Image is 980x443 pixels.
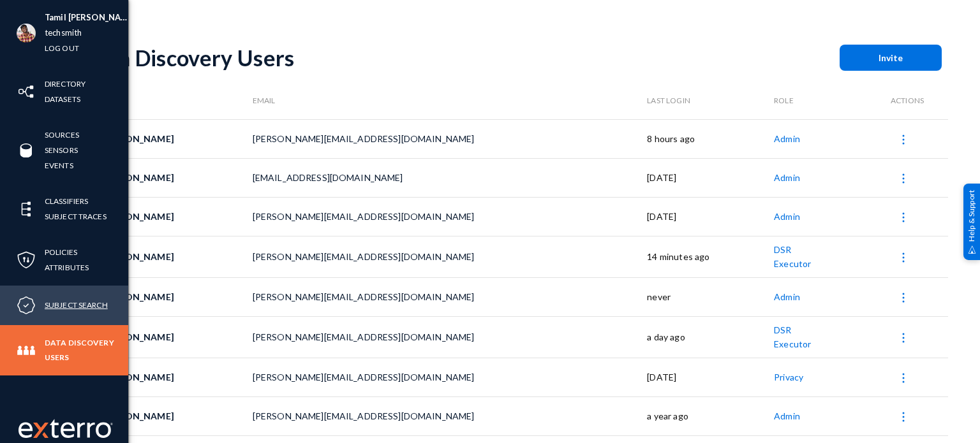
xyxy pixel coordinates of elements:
span: a day ago [647,331,685,342]
span: [PERSON_NAME] [100,211,174,222]
img: icon-more.svg [897,172,910,185]
img: exterro-work-mark.svg [19,419,113,438]
img: icon-more.svg [897,211,910,224]
span: Admin [774,171,826,185]
span: [PERSON_NAME] [100,410,174,421]
span: [PERSON_NAME] [100,291,174,302]
img: icon-more.svg [897,251,910,264]
img: icon-compliance.svg [17,296,36,315]
span: [PERSON_NAME][EMAIL_ADDRESS][DOMAIN_NAME] [253,372,475,382]
a: Events [45,158,73,173]
span: [EMAIL_ADDRESS][DOMAIN_NAME] [253,172,403,183]
img: icon-inventory.svg [17,82,36,101]
span: [DATE] [647,211,676,222]
span: Admin [774,409,826,423]
span: [PERSON_NAME][EMAIL_ADDRESS][DOMAIN_NAME] [253,251,475,262]
a: Subject Traces [45,209,107,224]
span: [PERSON_NAME][EMAIL_ADDRESS][DOMAIN_NAME] [253,331,475,342]
img: ALV-UjVJMYzNMVnxb4E8quWGls4kx-DZphC8peZUXNcr1M0YvvPJXB0wNEoOmA-S-8Met-6-LGFcTSD-lHgSH7Jt33CF1gHt7... [17,24,36,43]
a: Datasets [45,92,80,106]
img: icon-elements.svg [17,200,36,219]
span: [PERSON_NAME] [100,331,174,342]
img: icon-more.svg [897,410,910,423]
div: Help & Support [963,183,980,259]
img: help_support.svg [968,245,976,254]
span: Invite [879,52,903,63]
th: Actions [884,84,948,119]
a: Log out [45,41,79,55]
img: icon-members.svg [17,341,36,360]
img: exterro-logo.svg [33,423,48,438]
span: [PERSON_NAME] [100,172,174,183]
span: [DATE] [647,372,676,382]
span: [PERSON_NAME][EMAIL_ADDRESS][DOMAIN_NAME] [253,410,475,421]
span: [DATE] [647,172,676,183]
button: Invite [840,45,942,71]
a: Classifiers [45,194,88,208]
a: techsmith [45,25,82,40]
span: Last Login [647,96,690,105]
a: Data Discovery Users [45,335,128,365]
span: Admin [774,210,826,224]
span: a year ago [647,410,688,421]
span: never [647,291,671,302]
span: DSR Executor [774,243,826,271]
a: Subject Search [45,298,108,312]
a: Sources [45,127,79,142]
span: [PERSON_NAME][EMAIL_ADDRESS][DOMAIN_NAME] [253,211,475,222]
span: 14 minutes ago [647,251,709,262]
img: icon-more.svg [897,291,910,304]
span: [PERSON_NAME] [100,372,174,382]
div: Data Discovery Users [84,45,295,71]
img: icon-more.svg [897,331,910,344]
img: icon-policies.svg [17,251,36,270]
div: Name [91,96,240,106]
img: icon-sources.svg [17,141,36,160]
span: 8 hours ago [647,133,695,144]
img: icon-more.svg [897,133,910,146]
li: Tamil [PERSON_NAME] [45,10,128,25]
a: Policies [45,245,77,259]
a: Attributes [45,260,89,275]
span: [PERSON_NAME][EMAIL_ADDRESS][DOMAIN_NAME] [253,291,475,302]
span: [PERSON_NAME] [100,251,174,262]
a: Sensors [45,143,78,157]
span: Admin [774,290,826,304]
span: Email [253,96,276,105]
span: Privacy [774,370,826,384]
a: Directory [45,76,85,91]
img: icon-more.svg [897,372,910,384]
span: [PERSON_NAME][EMAIL_ADDRESS][DOMAIN_NAME] [253,133,475,144]
span: Role [774,96,794,105]
span: DSR Executor [774,323,826,351]
span: [PERSON_NAME] [100,133,174,144]
span: Admin [774,132,826,146]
